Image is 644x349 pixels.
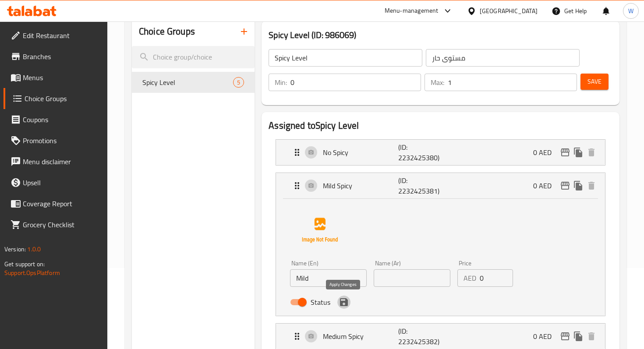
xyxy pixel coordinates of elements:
span: Version: [4,243,26,255]
span: Coupons [23,114,100,125]
span: Get support on: [4,258,45,270]
a: Edit Restaurant [4,25,107,46]
a: Support.OpsPlatform [4,267,60,278]
p: Medium Spicy [323,331,398,342]
span: W [628,6,633,16]
button: save [337,296,350,309]
li: Expand [269,136,612,169]
p: AED [464,273,476,283]
div: Choices [233,77,244,88]
span: Spicy Level [142,77,233,88]
span: Promotions [23,135,100,146]
button: duplicate [572,330,585,343]
span: Branches [23,51,100,62]
button: duplicate [572,146,585,159]
span: Grocery Checklist [23,219,100,230]
span: Save [587,76,602,87]
p: (ID: 2232425381) [398,175,448,196]
button: Save [580,74,609,90]
a: Coupons [4,109,107,130]
div: Menu-management [385,6,439,16]
input: Please enter price [480,269,513,287]
img: Mild Spicy [292,202,348,258]
p: 0 AED [533,331,559,342]
span: Coverage Report [23,198,100,209]
button: delete [585,179,598,192]
input: search [132,46,255,68]
h2: Choice Groups [139,25,195,38]
h2: Assigned to Spicy Level [269,119,612,132]
div: [GEOGRAPHIC_DATA] [480,6,538,16]
span: 1.0.0 [27,243,41,255]
span: Upsell [23,177,100,188]
h3: Spicy Level (ID: 986069) [269,28,612,42]
a: Coverage Report [4,193,107,214]
a: Grocery Checklist [4,214,107,235]
a: Branches [4,46,107,67]
a: Promotions [4,130,107,151]
div: Spicy Level5 [132,72,255,93]
button: delete [585,146,598,159]
button: delete [585,330,598,343]
p: (ID: 2232425380) [398,142,448,163]
a: Choice Groups [4,88,107,109]
p: Min: [275,77,287,88]
p: (ID: 2232425382) [398,326,448,347]
span: Status [311,297,330,307]
div: Expand [276,324,605,349]
span: 5 [234,78,244,87]
input: Enter name Ar [374,269,450,287]
input: Enter name En [290,269,367,287]
p: 0 AED [533,180,559,191]
a: Menus [4,67,107,88]
button: edit [559,179,572,192]
button: duplicate [572,179,585,192]
span: Edit Restaurant [23,30,100,41]
span: Choice Groups [25,93,100,104]
span: Menus [23,72,100,83]
a: Menu disclaimer [4,151,107,172]
div: Expand [276,173,605,198]
a: Upsell [4,172,107,193]
p: Max: [431,77,444,88]
p: Mild Spicy [323,180,398,191]
div: Expand [276,140,605,165]
span: Menu disclaimer [23,156,100,167]
p: 0 AED [533,147,559,158]
li: ExpandMild SpicyName (En)Name (Ar)PriceAEDStatussave [269,169,612,320]
button: edit [559,146,572,159]
button: edit [559,330,572,343]
p: No Spicy [323,147,398,158]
